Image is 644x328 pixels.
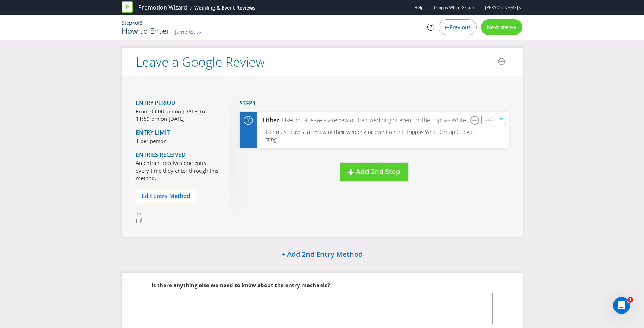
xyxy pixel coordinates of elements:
span: Previous [449,24,471,31]
button: Edit Entry Method [136,189,196,203]
a: Help [414,5,423,11]
div: Wedding & Event Reviews [194,4,255,11]
span: of [135,19,140,26]
h2: Leave a Google Review [136,55,265,69]
span: 1 [253,99,256,107]
span: Jump to... [175,28,198,35]
p: 1 per person [136,137,218,145]
h4: Entries Received [136,152,218,158]
a: [PERSON_NAME] [478,5,518,11]
span: Is there anything else we need to know about the entry mechanic? [152,281,330,289]
span: Next step [487,24,511,31]
p: From 09:00 am on [DATE] to 11:59 pm on [DATE] [136,108,218,123]
div: Other [257,116,280,124]
span: Step [240,99,253,107]
h1: How to Enter [122,26,170,35]
button: + Add 2nd Entry Method [263,247,381,262]
a: Promotion Wizard [138,4,187,12]
span: + Add 2nd Entry Method [281,249,363,259]
div: User must leave a a review of their wedding or event on the Trippas White Group Google listing [279,116,470,124]
span: Add 2nd Step [356,167,400,176]
span: 8 [140,19,142,26]
button: Add 2nd Step [340,163,408,181]
a: Edit [485,116,493,124]
span: Edit Entry Method [142,192,190,200]
span: User must leave a a review of their wedding or event on the Trippas White Group Google listing [263,128,473,143]
span: 4 [132,19,135,26]
span: Entry Limit [136,129,170,136]
iframe: Intercom live chat [613,297,630,314]
span: 1 [627,297,633,303]
span: Entry Period [136,99,176,107]
span: Step [122,19,132,26]
span: Trippas White Group [433,5,474,11]
p: An entrant receives one entry every time they enter through this method. [136,159,218,182]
